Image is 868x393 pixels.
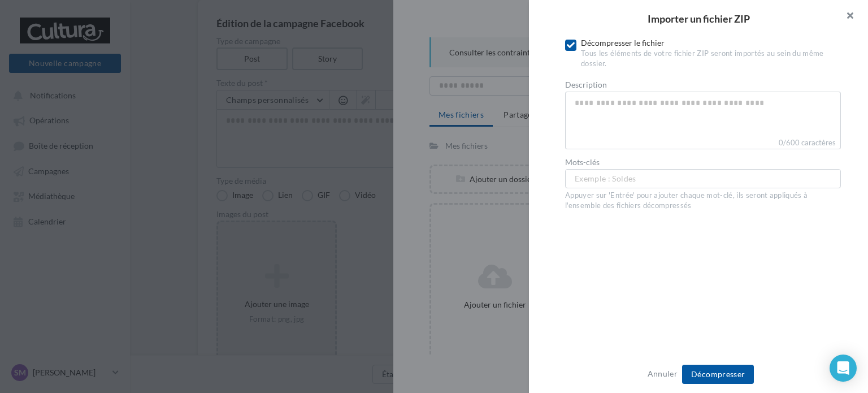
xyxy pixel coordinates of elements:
div: Décompresser le fichier [581,37,841,69]
span: Décompresser [691,369,745,379]
label: 0/600 caractères [565,137,841,149]
label: Description [565,81,841,89]
label: Mots-clés [565,158,841,166]
button: Annuler [643,367,682,381]
div: Open Intercom Messenger [830,355,857,382]
div: Tous les éléments de votre fichier ZIP seront importés au sein du même dossier. [581,49,841,69]
span: Exemple : Soldes [575,172,636,185]
span: Appuyer sur 'Entrée' pour ajouter chaque mot-clé, ils seront appliqués à l'ensemble des fichiers ... [565,191,808,210]
h2: Importer un fichier ZIP [547,14,850,24]
button: Décompresser [682,365,754,384]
